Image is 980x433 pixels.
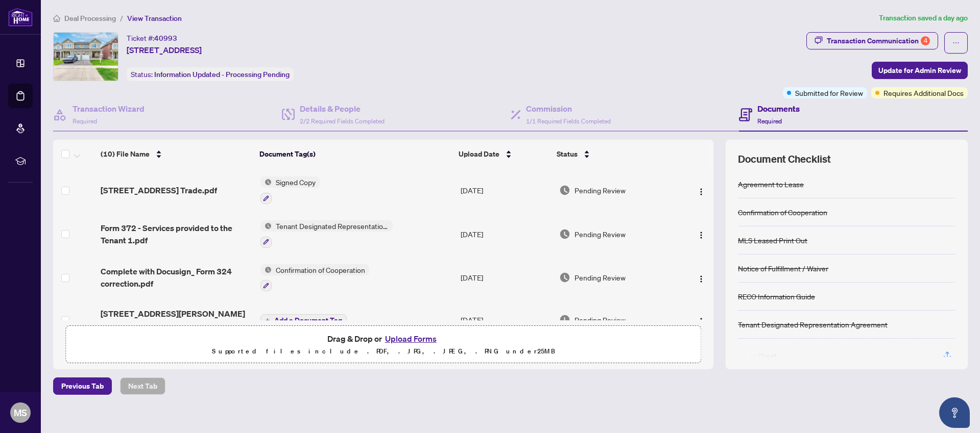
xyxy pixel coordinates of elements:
[557,148,578,160] span: Status
[575,314,626,325] span: Pending Review
[127,67,294,81] div: Status:
[120,377,165,395] button: Next Tab
[73,103,145,115] h4: Transaction Wizard
[575,272,626,283] span: Pending Review
[872,62,968,79] button: Update for Admin Review
[265,318,270,323] span: plus
[697,188,705,196] img: Logo
[53,377,112,395] button: Previous Tab
[260,313,347,326] button: Add a Document Tag
[757,117,782,125] span: Required
[459,148,499,160] span: Upload Date
[457,256,555,300] td: [DATE]
[260,314,347,326] button: Add a Document Tag
[697,231,705,239] img: Logo
[457,299,555,340] td: [DATE]
[54,33,118,81] img: IMG-W12218951_1.jpg
[738,235,807,246] div: MLS Leased Print Out
[101,265,252,290] span: Complete with Docusign_ Form 324 correction.pdf
[154,70,290,79] span: Information Updated - Processing Pending
[97,140,256,168] th: (10) File Name
[559,272,570,283] img: Document Status
[53,15,60,22] span: home
[274,317,342,324] span: Add a Document Tag
[260,264,369,292] button: Status IconConfirmation of Cooperation
[575,185,626,196] span: Pending Review
[127,44,202,56] span: [STREET_ADDRESS]
[260,220,393,248] button: Status IconTenant Designated Representation Agreement
[559,228,570,240] img: Document Status
[300,117,385,125] span: 2/2 Required Fields Completed
[457,168,555,212] td: [DATE]
[806,32,938,49] button: Transaction Communication4
[693,312,709,328] button: Logo
[127,14,182,23] span: View Transaction
[952,39,960,46] span: ellipsis
[575,228,626,240] span: Pending Review
[738,152,831,166] span: Document Checklist
[738,291,815,302] div: RECO Information Guide
[526,117,611,125] span: 1/1 Required Fields Completed
[101,308,252,332] span: [STREET_ADDRESS][PERSON_NAME] to Review.pdf
[738,319,888,330] div: Tenant Designated Representation Agreement
[120,12,123,24] li: /
[738,207,827,218] div: Confirmation of Cooperation
[738,263,828,274] div: Notice of Fulfillment / Waiver
[101,184,217,196] span: [STREET_ADDRESS] Trade.pdf
[559,185,570,196] img: Document Status
[526,103,611,115] h4: Commission
[64,14,116,23] span: Deal Processing
[553,140,676,168] th: Status
[382,332,440,345] button: Upload Forms
[883,87,964,98] span: Requires Additional Docs
[272,176,320,188] span: Signed Copy
[272,220,393,232] span: Tenant Designated Representation Agreement
[154,34,177,43] span: 40993
[697,275,705,283] img: Logo
[457,212,555,256] td: [DATE]
[921,36,930,45] div: 4
[72,345,695,358] p: Supported files include .PDF, .JPG, .JPEG, .PNG under 25 MB
[127,32,177,44] div: Ticket #:
[260,176,320,204] button: Status IconSigned Copy
[878,62,961,79] span: Update for Admin Review
[693,226,709,242] button: Logo
[559,314,570,325] img: Document Status
[272,264,369,275] span: Confirmation of Cooperation
[66,326,701,364] span: Drag & Drop orUpload FormsSupported files include .PDF, .JPG, .JPEG, .PNG under25MB
[101,222,252,246] span: Form 372 - Services provided to the Tenant 1.pdf
[255,140,454,168] th: Document Tag(s)
[73,117,97,125] span: Required
[61,378,104,394] span: Previous Tab
[697,317,705,325] img: Logo
[827,33,930,49] div: Transaction Communication
[8,8,33,27] img: logo
[455,140,553,168] th: Upload Date
[939,397,970,428] button: Open asap
[879,12,968,24] article: Transaction saved a day ago
[738,179,804,190] div: Agreement to Lease
[14,405,27,420] span: MS
[693,182,709,198] button: Logo
[757,103,800,115] h4: Documents
[260,176,272,188] img: Status Icon
[260,264,272,275] img: Status Icon
[693,269,709,286] button: Logo
[101,148,150,160] span: (10) File Name
[300,103,385,115] h4: Details & People
[795,87,863,98] span: Submitted for Review
[260,220,272,232] img: Status Icon
[327,332,440,345] span: Drag & Drop or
